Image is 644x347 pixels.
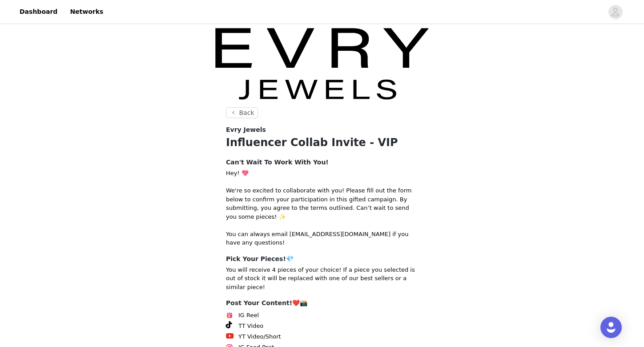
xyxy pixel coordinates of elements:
div: You can always email [EMAIL_ADDRESS][DOMAIN_NAME] if you have any questions! [226,230,418,247]
img: Instagram Reels Icon [226,312,233,319]
h1: Influencer Collab Invite - VIP [226,135,418,151]
h4: Can't Wait To Work With You! [226,158,418,167]
span: TT Video [238,322,263,331]
h4: Pick Your Pieces!💎 [226,254,418,264]
a: Networks [64,2,109,22]
a: Dashboard [14,2,63,22]
div: avatar [611,5,620,19]
p: We're so excited to collaborate with you! Please fill out the form below to confirm your particip... [226,186,418,221]
div: Open Intercom Messenger [600,317,622,338]
p: Hey! 💖 [226,169,418,178]
p: You will receive 4 pieces of your choice! If a piece you selected is out of stock it will be repl... [226,265,418,292]
img: campaign image [215,26,429,100]
h4: Post Your Content!❤️📸 [226,298,418,308]
span: IG Reel [238,311,259,320]
button: Back [226,107,258,118]
span: Evry Jewels [226,125,266,135]
span: YT Video/Short [238,332,281,341]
